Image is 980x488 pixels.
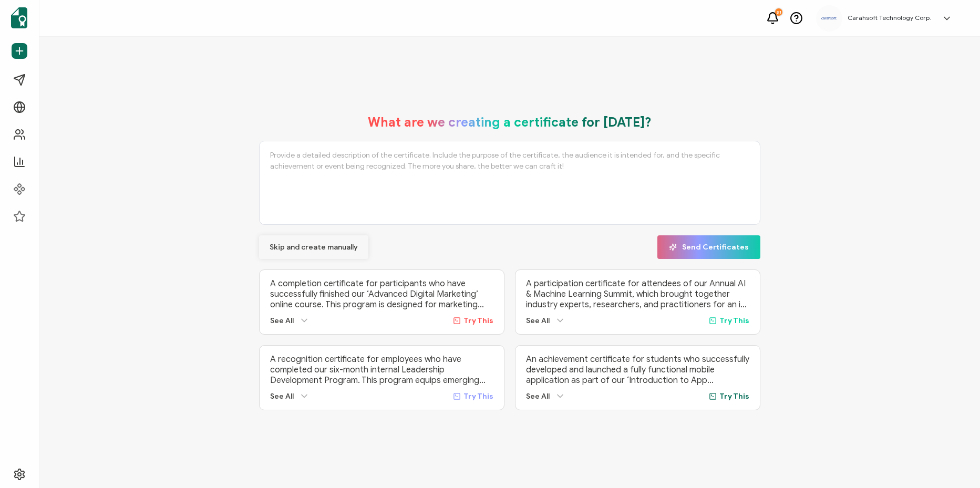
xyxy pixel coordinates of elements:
[270,244,358,251] span: Skip and create manually
[270,354,493,386] p: A recognition certificate for employees who have completed our six-month internal Leadership Deve...
[848,14,931,22] h5: Carahsoft Technology Corp.
[821,17,837,20] img: a9ee5910-6a38-4b3f-8289-cffb42fa798b.svg
[463,392,493,401] span: Try This
[270,316,294,325] span: See All
[259,235,368,259] button: Skip and create manually
[368,115,652,130] h1: What are we creating a certificate for [DATE]?
[526,392,550,401] span: See All
[526,316,550,325] span: See All
[270,392,294,401] span: See All
[11,7,27,28] img: sertifier-logomark-colored.svg
[657,235,760,259] button: Send Certificates
[775,8,782,16] div: 31
[669,243,749,251] span: Send Certificates
[805,369,980,488] iframe: Chat Widget
[526,354,749,386] p: An achievement certificate for students who successfully developed and launched a fully functiona...
[526,278,749,310] p: A participation certificate for attendees of our Annual AI & Machine Learning Summit, which broug...
[463,316,493,325] span: Try This
[719,316,749,325] span: Try This
[270,278,493,310] p: A completion certificate for participants who have successfully finished our ‘Advanced Digital Ma...
[719,392,749,401] span: Try This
